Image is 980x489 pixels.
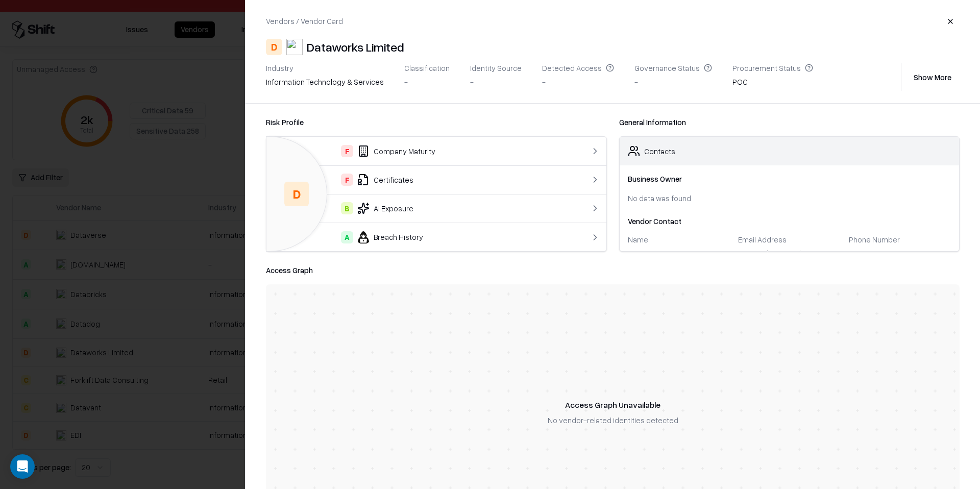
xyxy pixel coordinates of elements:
div: Access Graph Unavailable [565,399,660,411]
div: Vendors / Vendor Card [266,16,343,27]
div: F [341,145,353,157]
img: Dataworks Limited [286,39,303,55]
div: Procurement Status [732,63,813,72]
div: Identity Source [470,63,522,72]
div: D [266,39,282,55]
div: Name [628,235,730,244]
div: F [341,174,353,186]
div: AI Exposure [275,202,560,214]
button: Show More [905,68,960,86]
div: Access Graph [266,264,960,276]
div: - [404,77,450,87]
div: Classification [404,63,450,72]
div: Vendor Contact [628,216,951,227]
div: Contacts [644,146,675,157]
div: Governance Status [634,63,712,72]
div: Risk Profile [266,116,607,128]
div: - [542,77,614,87]
div: - [634,77,712,87]
div: A [341,231,353,243]
div: Company Maturity [275,145,560,157]
div: B [341,202,353,214]
div: Certificates [275,174,560,186]
div: - [849,248,951,259]
div: Business Owner [628,174,951,184]
div: Email Address [738,235,841,244]
div: Detected Access [542,63,614,72]
div: General Information [619,116,960,128]
div: POC [732,77,813,91]
div: No data was found [628,193,951,204]
div: Dataworks Limited [738,248,841,262]
div: Dataworks Limited [307,39,404,55]
div: Breach History [275,231,560,243]
div: Industry [266,63,384,72]
div: information technology & services [266,77,384,87]
div: Phone Number [849,235,951,244]
div: D [284,182,309,206]
div: No vendor-related identities detected [548,415,678,426]
div: - [628,248,730,259]
div: - [470,77,522,87]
